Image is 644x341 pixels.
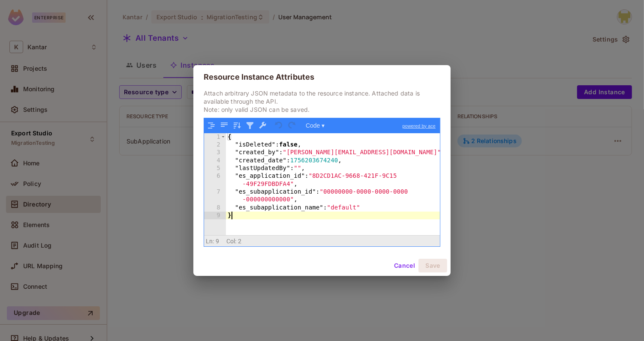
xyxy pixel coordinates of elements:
span: 2 [238,238,241,245]
div: 9 [204,212,226,219]
div: 8 [204,204,226,212]
div: 6 [204,172,226,188]
button: Repair JSON: fix quotes and escape characters, remove comments and JSONP notation, turn JavaScrip... [257,120,268,131]
button: Filter, sort, or transform contents [244,120,256,131]
span: Col: [226,238,237,245]
button: Format JSON data, with proper indentation and line feeds (Ctrl+I) [206,120,217,131]
button: Undo last action (Ctrl+Z) [274,120,285,131]
button: Redo (Ctrl+Shift+Z) [286,120,298,131]
div: 2 [204,141,226,149]
button: Save [418,259,447,272]
span: Ln: [206,238,214,245]
button: Sort contents [232,120,243,131]
div: 1 [204,133,226,141]
a: powered by ace [398,118,440,134]
button: Cancel [391,259,418,272]
button: Code ▾ [303,120,328,131]
div: 3 [204,149,226,156]
h2: Resource Instance Attributes [193,65,451,89]
div: 7 [204,188,226,204]
span: 9 [216,238,219,245]
div: 4 [204,157,226,165]
div: 5 [204,165,226,172]
p: Attach arbitrary JSON metadata to the resource instance. Attached data is available through the A... [204,89,440,114]
button: Compact JSON data, remove all whitespaces (Ctrl+Shift+I) [219,120,230,131]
